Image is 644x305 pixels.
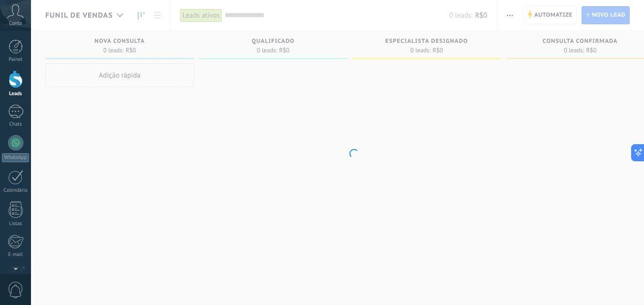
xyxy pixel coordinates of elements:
[2,153,29,162] div: WhatsApp
[2,252,30,258] div: E-mail
[9,20,22,27] span: Conta
[2,121,30,128] div: Chats
[2,187,30,194] div: Calendário
[2,221,30,227] div: Listas
[2,57,30,63] div: Painel
[2,91,30,97] div: Leads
